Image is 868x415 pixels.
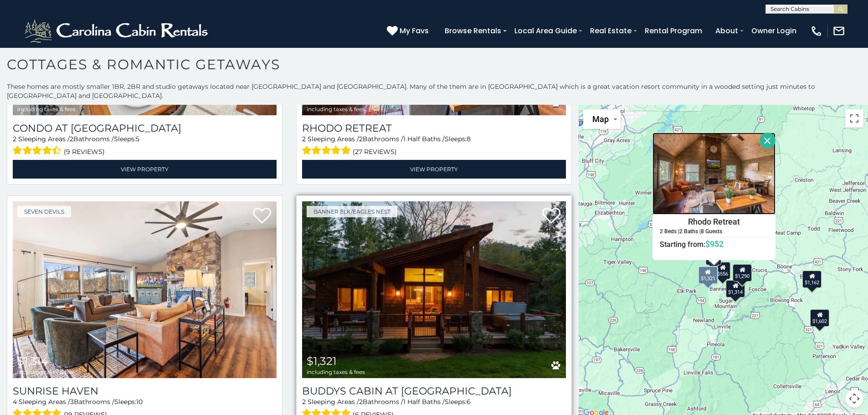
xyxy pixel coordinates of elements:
a: My Favs [387,25,431,37]
a: Rhodo Retreat [302,122,566,134]
img: Buddys Cabin at Eagles Nest [302,201,566,378]
span: Map [592,114,609,124]
span: including taxes & fees [307,369,365,375]
span: 1 Half Baths / [403,135,445,143]
div: $556 [715,261,731,279]
a: Browse Rentals [440,23,506,39]
span: $952 [705,239,724,248]
span: 8 [467,135,471,143]
a: Add to favorites [253,207,271,226]
span: 2 [13,135,16,143]
img: White-1-2.png [23,17,212,45]
span: 2 [302,135,306,143]
a: Buddys Cabin at Eagles Nest $1,321 including taxes & fees [302,201,566,378]
span: 3 [70,398,74,406]
img: Rhodo Retreat [652,133,776,215]
div: $1,321 [698,266,718,284]
img: phone-regular-white.png [810,25,823,37]
a: Sunrise Haven [13,385,277,397]
a: Real Estate [586,23,636,39]
span: 10 [136,398,143,406]
a: View Property [13,160,277,179]
h3: Buddys Cabin at Eagles Nest [302,385,566,397]
div: Sleeping Areas / Bathrooms / Sleeps: [13,134,277,158]
h3: Condo at Pinnacle Inn Resort [13,122,277,134]
h6: Starting from: [653,239,775,248]
span: 1 Half Baths / [403,398,445,406]
h5: 8 Guests [701,228,722,234]
a: Rhodo Retreat 2 Beds | 2 Baths | 8 Guests Starting from:$952 [652,215,776,249]
span: (27 reviews) [353,146,397,158]
a: Local Area Guide [510,23,581,39]
button: Toggle fullscreen view [845,109,863,128]
span: including taxes & fees [307,106,365,112]
span: 5 [136,135,139,143]
div: $1,162 [802,271,822,288]
span: $1,321 [307,354,337,368]
div: $1,314 [726,280,745,297]
span: 2 [70,135,73,143]
a: Add to favorites [542,207,560,226]
span: 2 [359,398,363,406]
span: 2 [359,135,363,143]
a: Seven Devils [17,206,71,217]
button: Map camera controls [845,389,863,408]
a: Sunrise Haven $1,314 including taxes & fees [13,201,277,378]
a: View Property [302,160,566,179]
a: Condo at [GEOGRAPHIC_DATA] [13,122,277,134]
h5: 2 Beds | [660,228,679,234]
button: Close [760,133,776,149]
span: 6 [467,398,471,406]
span: My Favs [400,25,429,36]
span: $1,314 [17,354,48,368]
span: 2 [302,398,306,406]
a: Rental Program [640,23,707,39]
a: Banner Elk/Eagles Nest [307,206,397,217]
button: Change map style [583,109,621,129]
span: 4 [13,398,17,406]
h4: Rhodo Retreat [653,215,775,229]
a: Buddys Cabin at [GEOGRAPHIC_DATA] [302,385,566,397]
div: Sleeping Areas / Bathrooms / Sleeps: [302,134,566,158]
img: Sunrise Haven [13,201,277,378]
span: (9 reviews) [64,146,105,158]
a: About [711,23,743,39]
span: including taxes & fees [17,369,76,375]
div: $1,290 [733,264,752,282]
div: $1,602 [811,309,830,326]
h5: 2 Baths | [679,228,701,234]
span: including taxes & fees [17,106,76,112]
div: $952 [706,247,722,265]
img: mail-regular-white.png [832,25,845,37]
a: Owner Login [747,23,801,39]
